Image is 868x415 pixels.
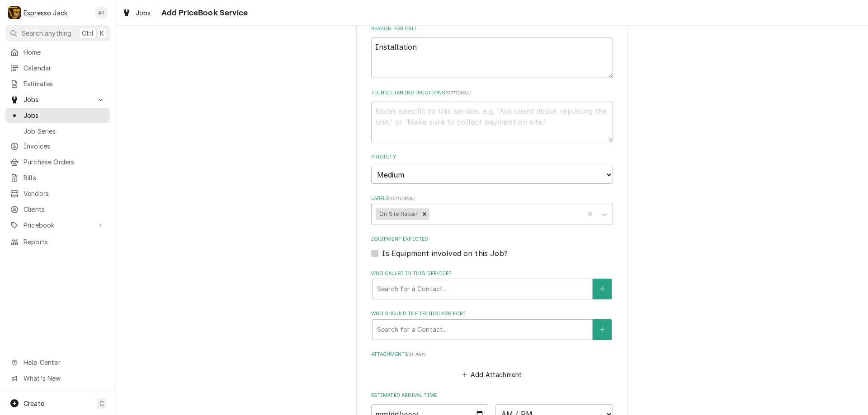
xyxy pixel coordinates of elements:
svg: Create New Contact [599,286,605,292]
label: Who should the tech(s) ask for? [371,310,613,317]
span: C [99,399,104,408]
span: ( optional ) [445,90,471,95]
button: Search anythingCtrlK [5,25,110,41]
span: Calendar [24,63,105,73]
textarea: Installation [371,37,613,78]
span: ( if any ) [408,352,425,357]
span: Create [24,400,44,407]
span: Jobs [24,111,105,120]
a: Jobs [5,108,110,123]
a: Bills [5,170,110,185]
div: E [8,6,21,19]
span: Clients [24,205,105,214]
label: Technician Instructions [371,89,613,97]
svg: Create New Contact [599,326,605,333]
span: Ctrl [82,28,94,38]
span: Bills [24,173,105,182]
a: Jobs [118,5,155,20]
label: Who called in this service? [371,270,613,277]
a: Calendar [5,61,110,75]
a: Home [5,45,110,60]
span: ( optional ) [389,196,415,201]
div: Attachments [371,351,613,381]
span: Vendors [24,189,105,198]
div: Espresso Jack [24,8,67,18]
span: Help Center [24,358,104,367]
a: Go to What's New [5,371,110,386]
label: Labels [371,195,613,202]
div: AR [95,6,108,19]
div: Remove On Site Repair [420,208,429,220]
label: Reason For Call [371,25,613,33]
div: Labels [371,195,613,224]
button: Add Attachment [460,368,524,381]
div: Espresso Jack's Avatar [8,6,21,19]
div: Allan Ross's Avatar [95,6,108,19]
span: Jobs [24,95,92,104]
div: Technician Instructions [371,89,613,142]
span: Add PriceBook Service [159,7,248,19]
a: Go to Help Center [5,355,110,370]
a: Invoices [5,139,110,154]
label: Attachments [371,351,613,358]
label: Equipment Expected [371,236,613,243]
a: Job Series [5,124,110,139]
div: Who called in this service? [371,270,613,299]
div: Reason For Call [371,25,613,78]
span: K [100,28,104,38]
span: Pricebook [24,220,92,230]
span: Jobs [136,8,151,18]
span: Purchase Orders [24,157,105,167]
label: Is Equipment involved on this Job? [382,248,508,259]
a: Go to Pricebook [5,218,110,233]
div: Who should the tech(s) ask for? [371,310,613,340]
a: Clients [5,202,110,217]
div: Equipment Expected [371,236,613,259]
a: Estimates [5,76,110,91]
div: On Site Repair [376,208,419,220]
a: Go to Jobs [5,92,110,107]
a: Purchase Orders [5,154,110,169]
span: Home [24,47,105,57]
label: Estimated Arrival Time [371,392,613,399]
button: Create New Contact [593,319,612,340]
span: Job Series [24,126,105,136]
span: What's New [24,373,104,383]
span: Invoices [24,141,105,151]
a: Reports [5,234,110,249]
span: Reports [24,237,105,247]
a: Vendors [5,186,110,201]
button: Create New Contact [593,279,612,299]
span: Estimates [24,79,105,89]
div: Priority [371,154,613,184]
label: Priority [371,154,613,161]
span: Search anything [22,28,71,38]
